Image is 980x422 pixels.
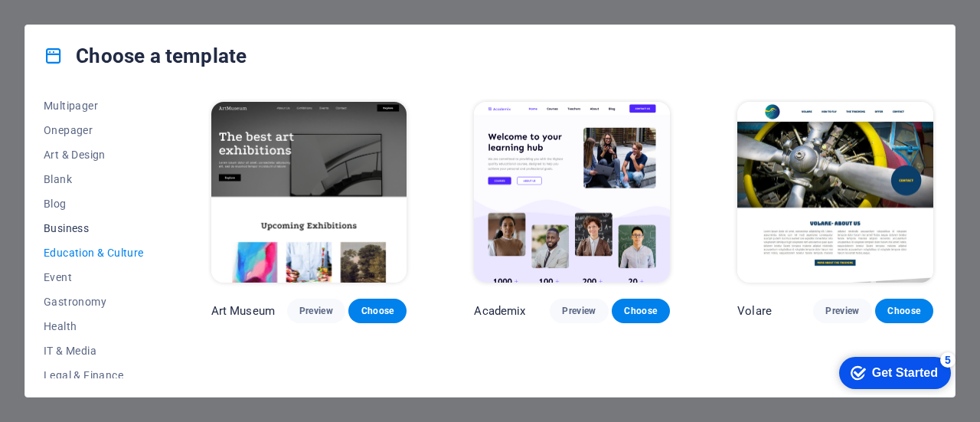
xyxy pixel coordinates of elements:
[875,299,933,323] button: Choose
[44,100,144,112] span: Multipager
[44,191,144,216] button: Blog
[211,303,275,319] p: Art Museum
[44,240,144,265] button: Education & Culture
[45,17,111,31] div: Get Started
[44,363,144,388] button: Legal & Finance
[44,222,144,234] span: Business
[825,305,859,317] span: Preview
[287,299,345,323] button: Preview
[44,118,144,142] button: Onepager
[113,3,129,18] div: 5
[44,314,144,339] button: Health
[44,345,144,357] span: IT & Media
[361,305,394,317] span: Choose
[44,320,144,332] span: Health
[474,102,670,283] img: Academix
[737,303,772,319] p: Volare
[44,247,144,259] span: Education & Culture
[44,216,144,240] button: Business
[44,142,144,167] button: Art & Design
[44,93,144,118] button: Multipager
[44,124,144,136] span: Onepager
[737,102,933,283] img: Volare
[474,303,525,319] p: Academix
[44,339,144,363] button: IT & Media
[211,102,407,283] img: Art Museum
[624,305,658,317] span: Choose
[44,198,144,210] span: Blog
[44,44,247,68] h4: Choose a template
[887,305,921,317] span: Choose
[813,299,871,323] button: Preview
[44,149,144,161] span: Art & Design
[612,299,670,323] button: Choose
[44,265,144,290] button: Event
[348,299,407,323] button: Choose
[44,369,144,381] span: Legal & Finance
[12,8,124,40] div: Get Started 5 items remaining, 0% complete
[562,305,596,317] span: Preview
[44,271,144,283] span: Event
[44,290,144,314] button: Gastronomy
[44,296,144,308] span: Gastronomy
[44,167,144,191] button: Blank
[44,173,144,185] span: Blank
[550,299,608,323] button: Preview
[299,305,333,317] span: Preview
